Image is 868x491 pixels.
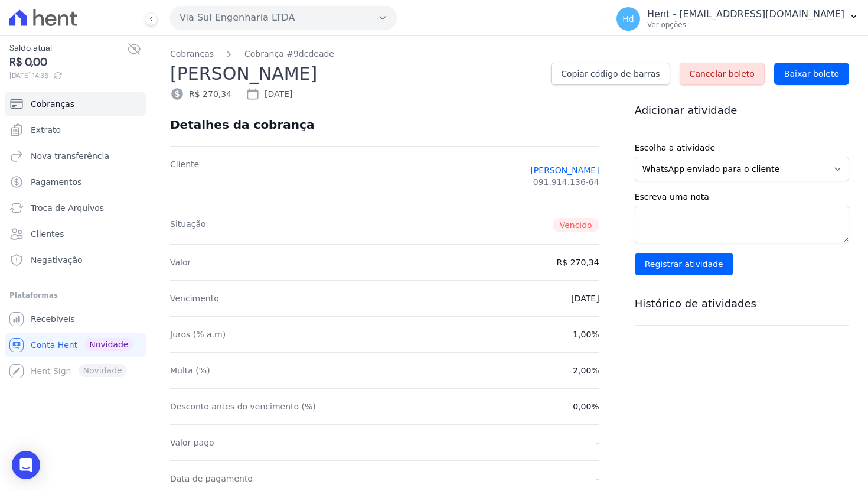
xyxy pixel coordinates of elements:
[5,222,146,246] a: Clientes
[31,228,64,240] span: Clientes
[12,451,40,479] div: Open Intercom Messenger
[5,144,146,168] a: Nova transferência
[170,401,316,412] dt: Desconto antes do vencimento (%)
[170,329,226,340] dt: Juros (% a.m)
[635,142,849,154] label: Escolha a atividade
[170,6,397,30] button: Via Sul Engenharia LTDA
[635,103,849,118] h3: Adicionar atividade
[647,8,844,20] p: Hent - [EMAIL_ADDRESS][DOMAIN_NAME]
[9,92,141,383] nav: Sidebar
[31,98,74,110] span: Cobranças
[170,365,210,376] dt: Multa (%)
[31,313,75,325] span: Recebíveis
[5,196,146,220] a: Troca de Arquivos
[5,170,146,194] a: Pagamentos
[31,176,81,188] span: Pagamentos
[680,63,765,85] a: Cancelar boleto
[9,288,141,303] div: Plataformas
[635,191,849,203] label: Escreva uma nota
[573,401,599,412] dd: 0,00%
[557,256,599,268] dd: R$ 270,34
[596,473,599,485] dd: -
[170,48,849,60] nav: Breadcrumb
[170,48,214,60] a: Cobranças
[170,87,231,101] div: R$ 270,34
[31,339,77,351] span: Conta Hent
[551,63,670,85] a: Copiar código de barras
[635,297,849,311] h3: Histórico de atividades
[647,20,844,30] p: Ver opções
[246,87,292,101] div: [DATE]
[561,68,660,80] span: Copiar código de barras
[5,92,146,116] a: Cobranças
[170,473,253,485] dt: Data de pagamento
[244,48,334,60] a: Cobrança #9dcdeade
[622,15,634,23] span: Hd
[635,253,733,275] input: Registrar atividade
[9,42,127,54] span: Saldo atual
[774,63,849,85] a: Baixar boleto
[690,68,755,80] span: Cancelar boleto
[31,254,83,266] span: Negativação
[31,124,61,136] span: Extrato
[31,150,109,162] span: Nova transferência
[170,60,541,87] h2: [PERSON_NAME]
[533,176,599,188] span: 091.914.136-64
[170,292,219,304] dt: Vencimento
[784,68,839,80] span: Baixar boleto
[5,307,146,331] a: Recebíveis
[573,329,599,340] dd: 1,00%
[170,118,314,132] div: Detalhes da cobrança
[170,256,191,268] dt: Valor
[170,218,206,232] dt: Situação
[530,164,599,176] a: [PERSON_NAME]
[5,118,146,142] a: Extrato
[607,2,868,35] button: Hd Hent - [EMAIL_ADDRESS][DOMAIN_NAME] Ver opções
[5,333,146,357] a: Conta Hent Novidade
[571,292,599,304] dd: [DATE]
[5,248,146,272] a: Negativação
[170,437,214,448] dt: Valor pago
[596,437,599,448] dd: -
[553,218,599,232] span: Vencido
[573,365,599,376] dd: 2,00%
[84,338,133,351] span: Novidade
[9,70,127,81] span: [DATE] 14:35
[170,158,199,194] dt: Cliente
[9,54,127,70] span: R$ 0,00
[31,202,104,214] span: Troca de Arquivos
